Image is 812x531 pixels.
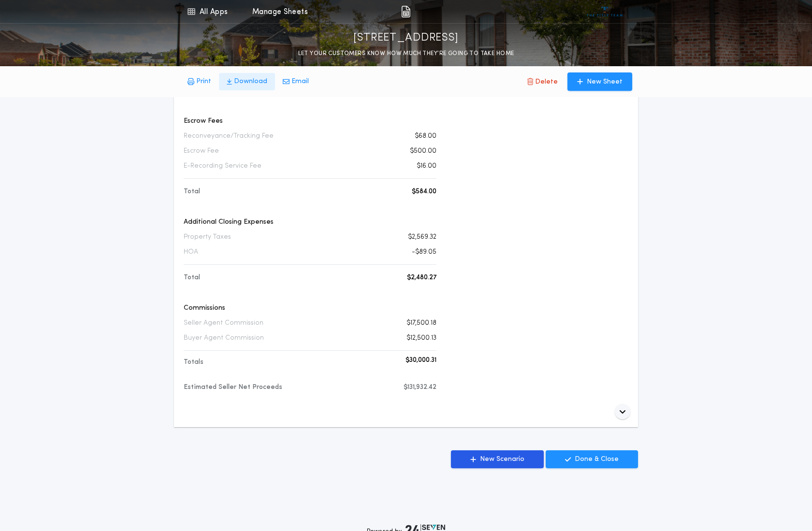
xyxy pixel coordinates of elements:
p: Estimated Seller Net Proceeds [184,383,282,392]
button: Print [180,73,219,90]
button: Download [219,73,275,90]
p: Additional Closing Expenses [184,217,436,227]
p: Escrow Fee [184,146,219,156]
p: E-Recording Service Fee [184,161,261,171]
p: $30,000.31 [406,356,436,365]
button: Email [275,73,317,90]
button: Delete [520,72,565,91]
p: Reconveyance/Tracking Fee [184,131,274,141]
p: Property Taxes [184,232,231,242]
p: New Scenario [480,455,524,464]
p: Seller Agent Commission [184,318,263,328]
button: Done & Close [546,450,638,468]
p: $17,500.18 [406,318,436,328]
p: Totals [184,358,203,367]
p: Delete [535,77,558,87]
p: $584.00 [412,187,436,197]
p: Escrow Fees [184,116,436,126]
p: Download [234,77,267,86]
p: $12,500.13 [406,333,436,343]
p: Email [291,77,309,86]
p: $2,480.27 [407,273,436,283]
p: $2,569.32 [408,232,436,242]
p: Buyer Agent Commission [184,333,264,343]
button: New Scenario [451,450,544,468]
p: New Sheet [587,77,623,87]
p: [STREET_ADDRESS] [353,30,459,46]
p: HOA [184,247,198,257]
p: $16.00 [417,161,436,171]
p: Done & Close [575,455,619,464]
p: Print [196,77,211,86]
p: Commissions [184,303,436,313]
p: -$89.05 [412,247,436,257]
button: New Sheet [567,72,632,91]
img: img [401,6,410,17]
p: $131,932.42 [404,383,436,392]
p: Total [184,187,200,197]
p: $500.00 [410,146,436,156]
img: vs-icon [587,7,623,16]
p: LET YOUR CUSTOMERS KNOW HOW MUCH THEY’RE GOING TO TAKE HOME [298,49,514,58]
p: Total [184,273,200,283]
p: $68.00 [415,131,436,141]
